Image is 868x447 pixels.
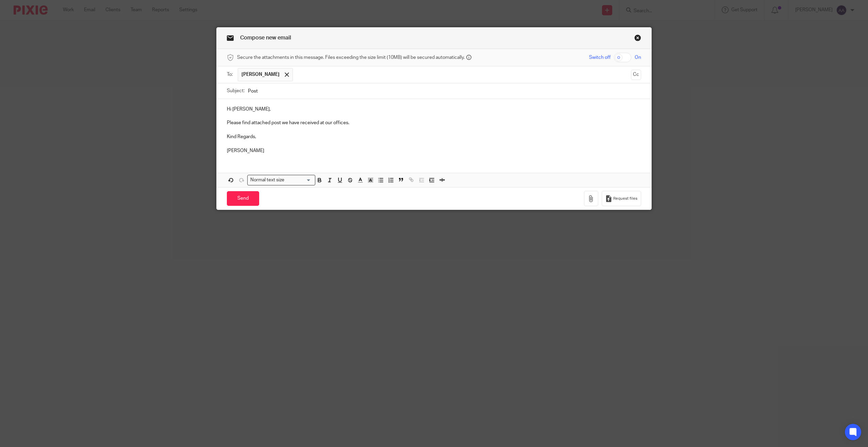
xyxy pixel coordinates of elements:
[227,191,259,206] input: Send
[227,133,641,140] p: Kind Regards,
[602,191,641,206] button: Request files
[631,70,641,80] button: Cc
[227,119,641,126] p: Please find attached post we have received at our offices.
[634,34,641,44] a: Close this dialog window
[635,54,641,61] span: On
[589,54,611,61] span: Switch off
[249,177,286,184] span: Normal text size
[240,35,291,40] span: Compose new email
[287,177,311,184] input: Search for option
[237,54,465,61] span: Secure the attachments in this message. Files exceeding the size limit (10MB) will be secured aut...
[227,71,234,78] label: To:
[227,106,641,113] p: Hi [PERSON_NAME],
[241,71,280,78] span: [PERSON_NAME]
[247,175,315,185] div: Search for option
[227,147,641,154] p: [PERSON_NAME]
[227,87,245,94] label: Subject:
[613,196,637,201] span: Request files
